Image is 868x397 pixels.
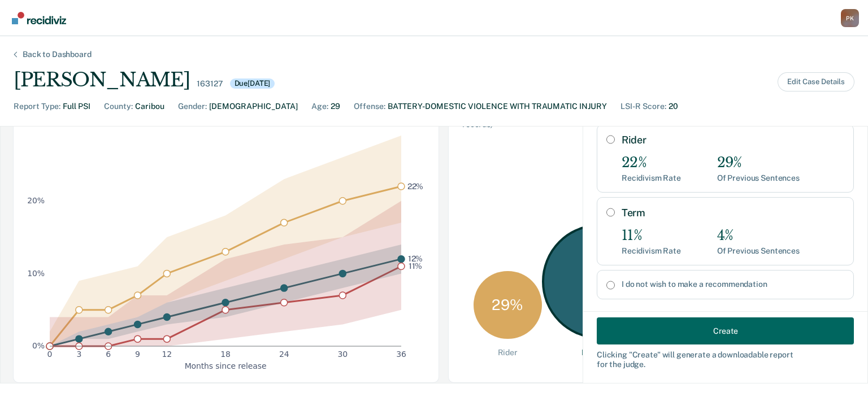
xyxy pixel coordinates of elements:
text: 0% [32,341,45,350]
div: Back to Dashboard [9,50,105,59]
div: 29 % [474,271,542,339]
div: Clicking " Create " will generate a downloadable report for the judge. [597,350,854,369]
div: [PERSON_NAME] [14,68,190,91]
g: text [407,181,424,270]
text: 22% [407,181,424,190]
label: I do not wish to make a recommendation [622,280,844,289]
text: 12 [162,350,172,359]
div: Recidivism Rate [622,173,681,183]
text: Months since release [185,361,267,370]
button: Profile dropdown button [841,9,859,27]
div: Caribou [135,101,164,112]
div: 22% [622,155,681,171]
div: Report Type : [14,101,60,112]
div: Due [DATE] [230,78,275,89]
div: County : [104,101,133,112]
div: 4% [717,228,800,244]
div: 11% [622,228,681,244]
div: Rider [498,348,518,357]
span: (Based on 28 records ) [462,110,679,129]
div: LSI-R Score : [620,101,666,112]
div: P K [841,9,859,27]
text: 24 [279,350,289,359]
div: Probation [581,348,618,357]
div: 68 % [542,224,657,339]
div: BATTERY-DOMESTIC VIOLENCE WITH TRAUMATIC INJURY [388,101,607,112]
text: 18 [220,350,231,359]
img: Recidiviz [12,12,66,24]
label: Term [622,207,844,219]
text: 10% [27,268,45,277]
div: 29 [331,101,340,112]
button: Edit Case Details [778,72,854,91]
div: Age : [311,101,328,112]
button: Create [597,317,854,344]
text: 6 [106,350,111,359]
text: 12% [408,254,423,263]
g: area [50,136,401,346]
div: [DEMOGRAPHIC_DATA] [209,101,298,112]
div: Gender : [178,101,207,112]
text: 9 [135,350,140,359]
text: 30 [338,350,348,359]
g: y-axis tick label [27,196,45,350]
text: 36 [396,350,406,359]
div: 163127 [197,79,223,89]
div: Offense : [354,101,385,112]
div: 20 [669,101,678,112]
div: Of Previous Sentences [717,173,800,183]
text: 0 [47,350,53,359]
text: 20% [27,196,45,205]
div: Of Previous Sentences [717,246,800,256]
text: 11% [409,261,423,271]
div: Full PSI [63,101,90,112]
text: 3 [76,350,81,359]
div: 29% [717,155,800,171]
div: Recidivism Rate [622,246,681,256]
g: x-axis tick label [47,350,406,359]
label: Rider [622,134,844,146]
g: dot [46,183,405,350]
g: x-axis label [185,361,267,370]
